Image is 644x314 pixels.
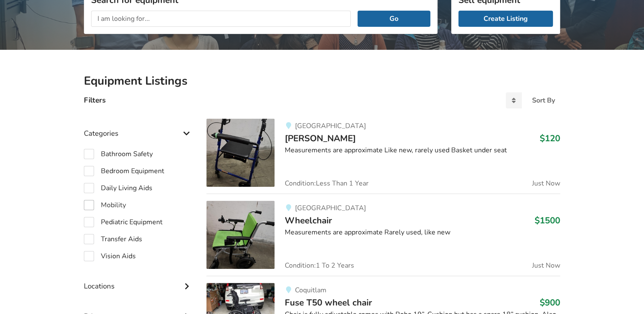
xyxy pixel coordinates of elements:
h2: Equipment Listings [84,74,560,88]
h4: Filters [84,95,106,105]
img: mobility-wheelchair [206,201,275,269]
div: Sort By [532,97,555,104]
div: Locations [84,265,193,295]
h3: $120 [540,133,560,144]
label: Vision Aids [84,251,136,261]
span: Fuse T50 wheel chair [285,297,372,308]
span: Condition: Less Than 1 Year [285,180,369,187]
span: Coquitlam [295,285,326,295]
label: Bedroom Equipment [84,166,164,176]
a: mobility-wheelchair[GEOGRAPHIC_DATA]Wheelchair$1500Measurements are approximate Rarely used, like... [206,194,560,276]
span: [GEOGRAPHIC_DATA] [295,203,366,213]
span: [GEOGRAPHIC_DATA] [295,121,366,131]
a: Create Listing [458,11,553,27]
button: Go [358,11,430,27]
label: Bathroom Safety [84,149,153,159]
label: Daily Living Aids [84,183,152,193]
span: Wheelchair [285,214,332,226]
span: Just Now [532,180,560,187]
label: Pediatric Equipment [84,217,163,227]
img: mobility-walker [206,119,275,187]
div: Measurements are approximate Like new, rarely used Basket under seat [285,146,560,155]
input: I am looking for... [91,11,351,27]
div: Categories [84,112,193,142]
label: Mobility [84,200,126,210]
h3: $1500 [535,215,560,226]
div: Measurements are approximate Rarely used, like new [285,228,560,237]
span: [PERSON_NAME] [285,132,356,144]
span: Just Now [532,262,560,269]
h3: $900 [540,297,560,308]
a: mobility-walker[GEOGRAPHIC_DATA][PERSON_NAME]$120Measurements are approximate Like new, rarely us... [206,119,560,194]
span: Condition: 1 To 2 Years [285,262,354,269]
label: Transfer Aids [84,234,142,244]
